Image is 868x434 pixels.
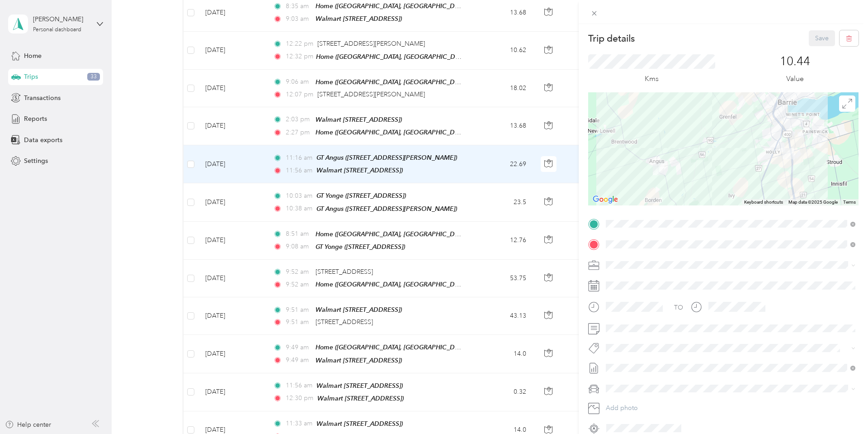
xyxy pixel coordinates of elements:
span: Map data ©2025 Google [788,200,838,205]
p: 10.44 [780,54,810,69]
a: Open this area in Google Maps (opens a new window) [590,194,620,205]
button: Add photo [603,402,859,415]
iframe: Everlance-gr Chat Button Frame [817,383,868,434]
p: Value [786,73,804,85]
p: Kms [645,73,659,85]
p: Trip details [588,32,635,45]
div: TO [674,303,683,312]
img: Google [590,194,620,205]
a: Terms (opens in new tab) [843,200,856,205]
button: Keyboard shortcuts [744,199,783,205]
